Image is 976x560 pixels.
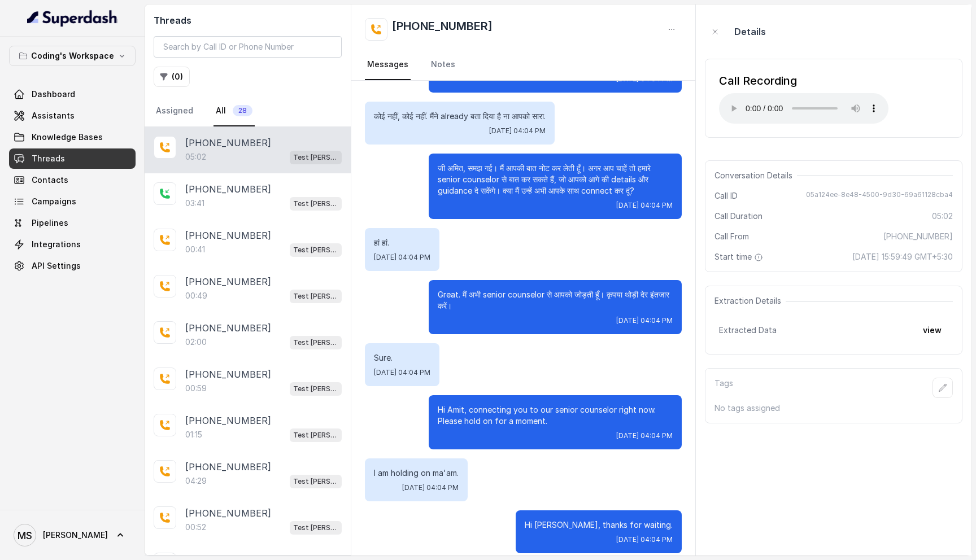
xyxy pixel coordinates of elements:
a: Contacts [9,170,136,190]
p: [PHONE_NUMBER] [185,368,271,381]
span: [DATE] 04:04 PM [616,431,673,440]
span: Call ID [714,190,738,202]
span: [DATE] 04:04 PM [374,253,430,262]
audio: Your browser does not support the audio element. [719,93,888,124]
a: Pipelines [9,213,136,233]
a: [PERSON_NAME] [9,519,136,551]
span: 05a124ee-8e48-4500-9d30-69a61128cba4 [806,190,953,202]
a: Dashboard [9,84,136,104]
p: 03:41 [185,198,204,209]
p: Details [734,25,766,38]
text: MS [18,530,32,541]
a: Threads [9,148,136,169]
a: Assistants [9,106,136,126]
p: 00:52 [185,522,206,533]
span: [DATE] 04:04 PM [402,483,459,492]
button: Coding's Workspace [9,46,136,66]
a: Assigned [154,96,195,126]
p: Hi [PERSON_NAME], thanks for waiting. [525,519,673,531]
p: [PHONE_NUMBER] [185,506,271,520]
span: 05:02 [932,211,953,222]
h2: [PHONE_NUMBER] [392,18,493,41]
p: Test [PERSON_NAME] [293,476,338,487]
p: [PHONE_NUMBER] [185,460,271,474]
p: [PHONE_NUMBER] [185,275,271,288]
span: [DATE] 04:04 PM [616,316,673,325]
span: Dashboard [32,89,75,100]
span: Extracted Data [719,325,777,336]
span: Start time [714,251,765,262]
div: Call Recording [719,73,888,89]
p: Test [PERSON_NAME] [293,152,338,163]
p: 01:15 [185,429,202,440]
span: Pipelines [32,217,68,229]
span: Call Duration [714,211,762,222]
p: Great. मैं अभी senior counselor से आपको जोड़ती हूँ। कृपया थोड़ी देर इंतजार करें। [438,289,673,312]
a: Campaigns [9,191,136,212]
p: [PHONE_NUMBER] [185,229,271,242]
img: light.svg [27,9,118,27]
span: Integrations [32,239,81,250]
p: [PHONE_NUMBER] [185,414,271,427]
nav: Tabs [154,96,342,126]
p: 05:02 [185,151,206,163]
a: All28 [213,96,255,126]
p: Test [PERSON_NAME] [293,337,338,348]
span: [PHONE_NUMBER] [883,231,953,242]
p: [PHONE_NUMBER] [185,182,271,196]
p: 04:29 [185,475,207,487]
span: Call From [714,231,749,242]
span: [DATE] 04:04 PM [616,535,673,544]
span: Threads [32,153,65,164]
span: Extraction Details [714,295,786,307]
p: No tags assigned [714,403,953,414]
span: [DATE] 15:59:49 GMT+5:30 [852,251,953,262]
p: I am holding on ma'am. [374,467,459,479]
p: Test [PERSON_NAME] [293,291,338,302]
p: 02:00 [185,336,207,348]
a: Knowledge Bases [9,127,136,147]
span: [PERSON_NAME] [43,530,108,541]
p: Sure. [374,352,430,364]
p: Test [PERSON_NAME] [293,430,338,441]
button: view [916,320,948,340]
button: (0) [154,67,190,87]
a: Messages [365,50,411,80]
p: हां हां. [374,237,430,248]
span: [DATE] 04:04 PM [616,201,673,210]
p: 00:41 [185,244,205,255]
p: Test [PERSON_NAME] [293,198,338,209]
p: 00:49 [185,290,207,301]
h2: Threads [154,14,342,27]
a: API Settings [9,256,136,276]
span: 28 [233,105,252,116]
span: Contacts [32,174,68,186]
p: [PHONE_NUMBER] [185,321,271,335]
p: Test [PERSON_NAME] [293,522,338,533]
p: Hi Amit, connecting you to our senior counselor right now. Please hold on for a moment. [438,404,673,427]
span: [DATE] 04:04 PM [374,368,430,377]
p: Coding's Workspace [31,49,114,63]
span: Campaigns [32,196,76,207]
p: Test [PERSON_NAME] [293,244,338,256]
p: Test [PERSON_NAME] [293,383,338,395]
p: 00:59 [185,383,207,394]
span: [DATE] 04:04 PM [489,126,546,135]
p: Tags [714,378,733,398]
span: Assistants [32,110,75,121]
p: [PHONE_NUMBER] [185,136,271,150]
span: Knowledge Bases [32,132,103,143]
span: Conversation Details [714,170,797,181]
a: Integrations [9,234,136,255]
a: Notes [429,50,457,80]
span: API Settings [32,260,81,272]
nav: Tabs [365,50,682,80]
p: कोई नहीं, कोई नहीं. मैंने already बता दिया है ना आपको सारा. [374,111,546,122]
p: जी अमित, समझ गई। मैं आपकी बात नोट कर लेती हूँ। अगर आप चाहें तो हमारे senior counselor से बात कर स... [438,163,673,196]
input: Search by Call ID or Phone Number [154,36,342,58]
